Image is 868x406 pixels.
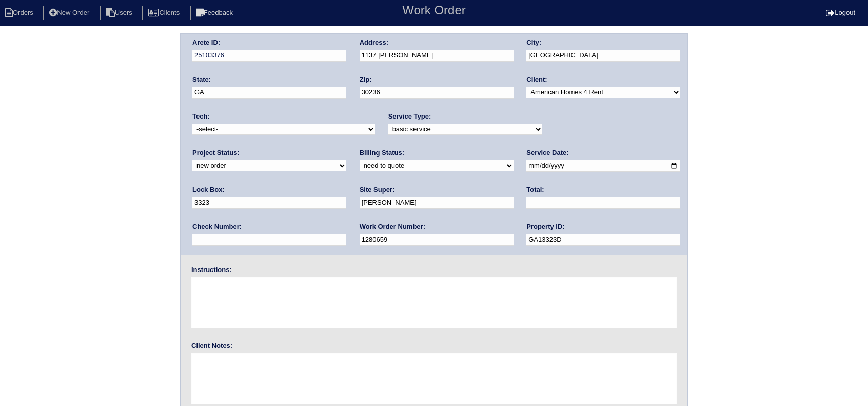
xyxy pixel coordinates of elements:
label: Client: [526,75,547,84]
label: Service Date: [526,148,568,158]
label: Zip: [360,75,372,84]
label: Tech: [192,112,210,121]
a: Users [100,9,141,16]
a: Clients [142,9,188,16]
label: Work Order Number: [360,222,425,231]
a: New Order [43,9,97,16]
label: City: [526,38,541,47]
label: Lock Box: [192,185,225,195]
li: Users [100,6,141,20]
label: Client Notes: [191,341,232,351]
li: Clients [142,6,188,20]
label: Check Number: [192,222,242,231]
label: Service Type: [388,112,431,121]
label: Billing Status: [360,148,404,158]
label: State: [192,75,211,84]
label: Project Status: [192,148,240,158]
li: New Order [43,6,97,20]
label: Property ID: [526,222,564,231]
label: Site Super: [360,185,395,195]
li: Feedback [190,6,241,20]
label: Address: [360,38,388,47]
input: Enter a location [360,50,514,62]
label: Instructions: [191,265,232,275]
label: Arete ID: [192,38,220,47]
a: Logout [826,9,855,16]
label: Total: [526,185,544,195]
